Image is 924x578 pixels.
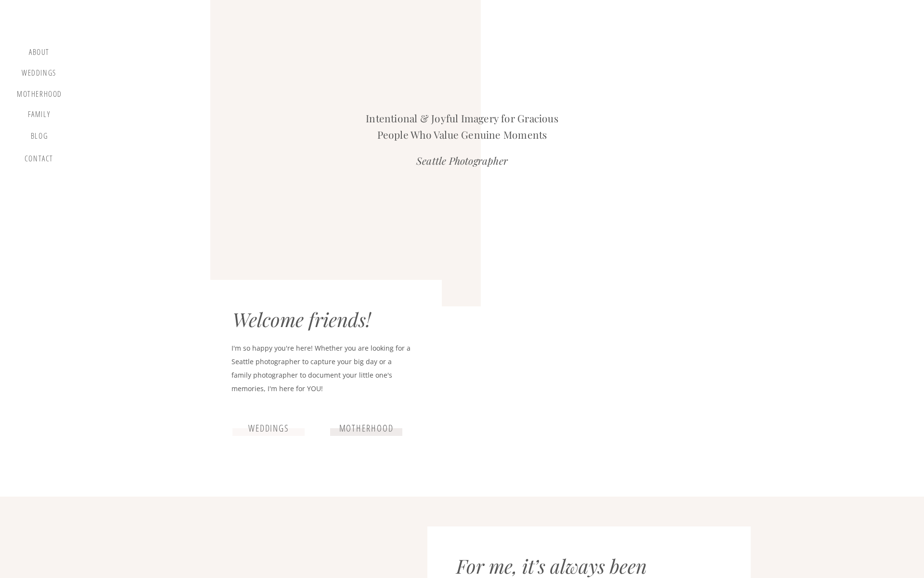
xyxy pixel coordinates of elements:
a: blog [25,131,53,145]
a: motherhood [332,423,401,434]
p: I'm so happy you're here! Whether you are looking for a Seattle photographer to capture your big ... [231,342,411,407]
a: Weddings [21,68,57,80]
a: weddings [240,423,297,434]
a: motherhood [17,90,62,100]
div: Welcome friends! [232,308,402,336]
h2: Intentional & Joyful Imagery for Gracious People Who Value Genuine Moments [355,110,569,138]
a: Family [21,110,57,122]
a: contact [23,154,55,167]
a: about [25,48,53,59]
i: Seattle Photographer [416,154,508,167]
